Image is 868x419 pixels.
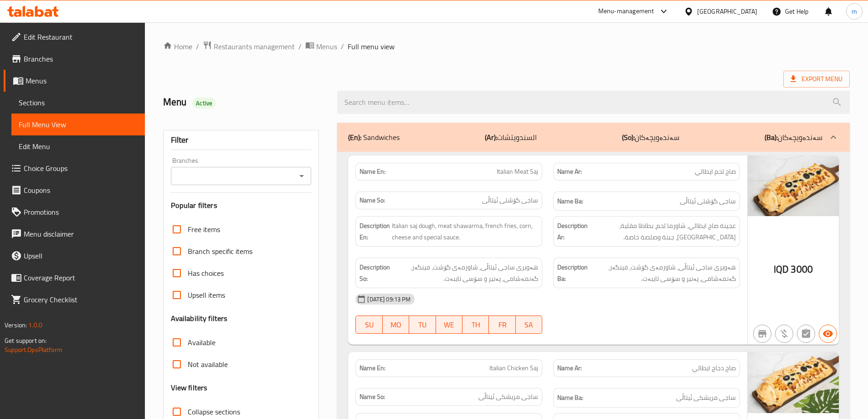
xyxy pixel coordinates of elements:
span: Has choices [188,268,224,279]
a: Grocery Checklist [4,289,145,310]
button: Not branch specific item [753,325,771,343]
strong: Name Ar: [557,363,582,373]
span: Upsell items [188,290,225,300]
span: ساجی مریشکی ئیتاڵی [676,392,736,403]
a: Coverage Report [4,267,145,289]
strong: Name En: [360,363,385,373]
a: Coupons [4,179,145,201]
span: Italian Meat Saj [497,167,538,176]
span: Not available [188,359,228,370]
span: Italian saj dough, meat shawarma, french fries, corn, cheese and special sauce. [392,220,538,243]
span: هەویری ساجی ئیتاڵی، شاورمەی گۆشت، فینگەر، گەنمەشامی، پەنیر و سۆسی تایبەت. [590,262,736,284]
span: TU [413,318,432,331]
span: ساجی گۆشتی ئیتاڵی [482,196,538,205]
strong: Name Ar: [557,167,582,176]
button: Not has choices [797,325,815,343]
div: Menu-management [598,6,654,17]
img: 1_grill%D8%B5%D8%A7%D8%AC_%D8%A7%D9%8A%D8%B7%D8%A7%D9%84%D9%8A_%D9%84%D8%AD%D9%85kara638957277498... [748,155,839,216]
b: (Ar): [485,130,497,144]
span: MO [386,318,406,331]
b: (So): [622,130,635,144]
button: TH [462,316,489,334]
strong: Name Ba: [557,196,583,207]
a: Full Menu View [11,114,145,135]
span: Branch specific items [188,246,252,257]
span: Collapse sections [188,406,240,417]
span: Grocery Checklist [24,294,138,305]
span: Menus [26,75,138,86]
div: (En): Sandwiches(Ar):السندويتشات(So):سەندەویچەکان(Ba):سەندەویچەکان [337,123,850,152]
a: Edit Restaurant [4,26,145,48]
li: / [298,41,302,52]
span: Restaurants management [214,41,295,52]
a: Upsell [4,245,145,267]
span: [DATE] 09:13 PM [364,295,414,304]
span: Active [192,99,216,108]
span: Upsell [24,250,138,261]
span: 1.0.0 [28,319,42,331]
span: Get support on: [5,335,46,347]
input: search [337,91,850,114]
button: SU [355,316,382,334]
a: Home [163,41,192,52]
a: Branches [4,48,145,70]
a: Sections [11,92,145,114]
span: TH [466,318,485,331]
div: [GEOGRAPHIC_DATA] [697,6,757,16]
span: SU [360,318,379,331]
span: Promotions [24,207,138,217]
button: WE [436,316,462,334]
span: Italian Chicken Saj [489,363,538,373]
strong: Name Ba: [557,392,583,403]
h3: Availability filters [171,313,228,324]
p: السندويتشات [485,132,537,143]
strong: Name So: [360,196,385,205]
span: صاج لحم ايطالي [695,167,736,176]
button: SA [516,316,542,334]
p: Sandwiches [348,132,400,143]
p: سەندەویچەکان [622,132,679,143]
span: Available [188,337,216,348]
strong: Name So: [360,392,385,402]
p: سەندەویچەکان [765,132,822,143]
a: Promotions [4,201,145,223]
a: Menu disclaimer [4,223,145,245]
span: m [852,6,857,16]
span: SA [519,318,539,331]
button: Available [819,325,837,343]
strong: Name En: [360,167,385,176]
a: Edit Menu [11,135,145,157]
span: عجينة صاج ايطالي، شاورما لحم، بطاطا مقلية، ذرة، جبنة وصلصة خاصة. [590,220,736,243]
span: Edit Restaurant [24,31,138,42]
h2: Menu [163,95,327,109]
span: هەویری ساجی ئیتاڵی، شاورمەی گۆشت، فینگەر، گەنمەشامی، پەنیر و سۆسی تایبەت. [392,262,538,284]
span: Menu disclaimer [24,228,138,239]
span: 3000 [791,260,813,278]
img: 1_grill%D8%B5%D8%A7%D8%AC_%D8%A7%D9%8A%D8%B7%D8%A7%D9%84%D9%8A_%D8%AF%D8%AC%D8%A7%D8%ACkar6389572... [748,352,839,413]
span: Export Menu [783,71,850,88]
strong: Description So: [360,262,390,284]
strong: Description Ba: [557,262,588,284]
span: Export Menu [791,73,842,85]
span: Branches [24,53,138,64]
span: Full menu view [348,41,395,52]
b: (En): [348,130,361,144]
span: Menus [316,41,337,52]
span: Sections [19,97,138,108]
span: صاج دجاج ايطالي [692,363,736,373]
li: / [341,41,344,52]
nav: breadcrumb [163,41,850,52]
span: Free items [188,224,220,235]
button: TU [409,316,436,334]
strong: Description En: [360,220,390,243]
span: WE [440,318,459,331]
span: ساجی مریشکی ئیتاڵی [478,392,538,402]
span: FR [493,318,512,331]
li: / [196,41,199,52]
strong: Description Ar: [557,220,588,243]
a: Menus [305,41,337,52]
span: Edit Menu [19,141,138,152]
button: FR [489,316,515,334]
span: Choice Groups [24,163,138,174]
b: (Ba): [765,130,778,144]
